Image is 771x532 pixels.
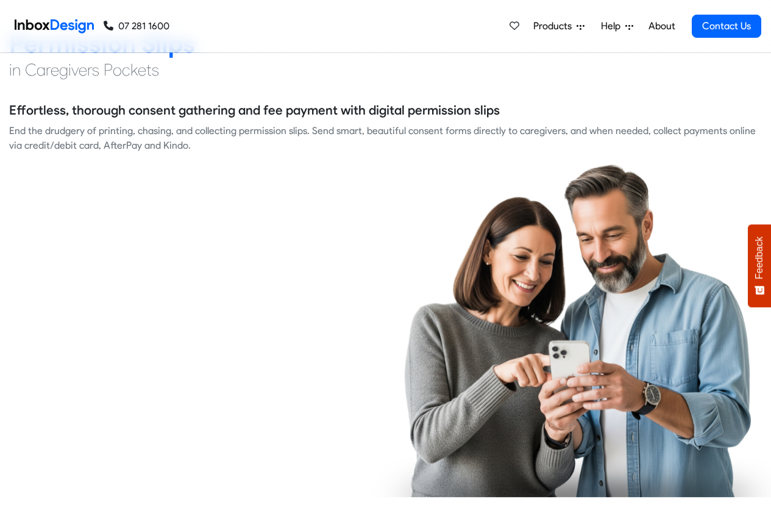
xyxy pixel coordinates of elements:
span: Help [601,19,625,34]
span: Feedback [754,236,765,279]
a: 07 281 1600 [104,19,169,34]
a: Contact Us [692,15,761,38]
a: Help [596,14,638,38]
button: Feedback - Show survey [748,224,771,307]
h4: in Caregivers Pockets [9,59,762,81]
span: Products [533,19,577,34]
a: Products [528,14,589,38]
a: About [645,14,678,38]
h5: Effortless, thorough consent gathering and fee payment with digital permission slips [9,101,500,119]
div: End the drudgery of printing, chasing, and collecting permission slips. Send smart, beautiful con... [9,124,762,153]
